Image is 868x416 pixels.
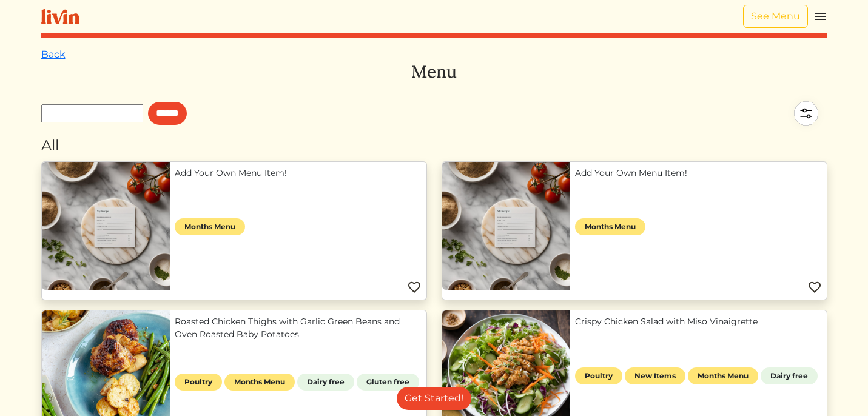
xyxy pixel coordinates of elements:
a: Add Your Own Menu Item! [175,167,422,179]
a: Back [41,49,66,60]
img: Favorite menu item [407,280,422,295]
a: Crispy Chicken Salad with Miso Vinaigrette [575,315,822,328]
img: menu_hamburger-cb6d353cf0ecd9f46ceae1c99ecbeb4a00e71ca567a856bd81f57e9d8c17bb26.svg [813,9,827,24]
img: Favorite menu item [807,280,822,295]
div: All [41,135,827,156]
a: Add Your Own Menu Item! [575,167,822,179]
a: See Menu [743,5,808,28]
a: Roasted Chicken Thighs with Garlic Green Beans and Oven Roasted Baby Potatoes [175,315,422,341]
img: livin-logo-a0d97d1a881af30f6274990eb6222085a2533c92bbd1e4f22c21b4f0d0e3210c.svg [41,9,79,24]
h3: Menu [41,62,827,82]
a: Get Started! [397,387,471,410]
img: filter-5a7d962c2457a2d01fc3f3b070ac7679cf81506dd4bc827d76cf1eb68fb85cd7.svg [785,92,827,135]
